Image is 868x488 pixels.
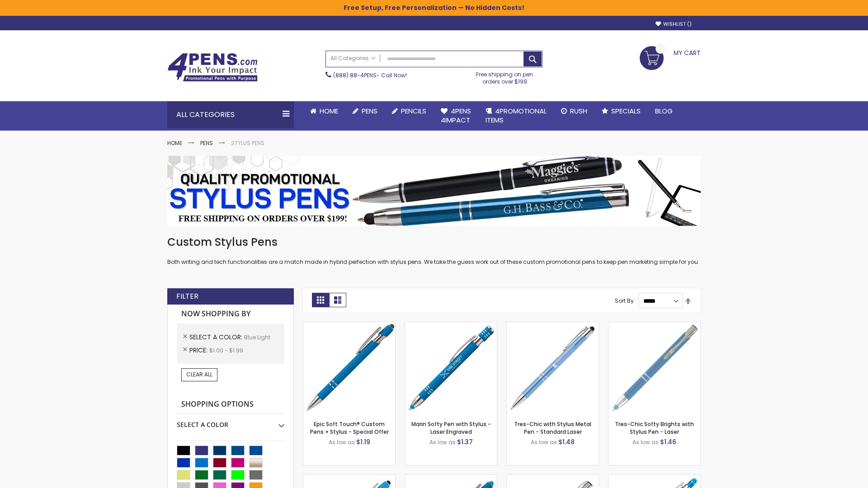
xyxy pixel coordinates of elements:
strong: Grid [312,293,329,307]
span: Specials [611,106,641,116]
a: Tres-Chic Softy Brights with Stylus Pen - Laser-Blue - Light [609,322,700,329]
a: Marin Softy Pen with Stylus - Laser Engraved [411,420,491,435]
a: Tres-Chic Softy Brights with Stylus Pen - Laser [615,420,694,435]
span: As low as [429,438,456,446]
span: $1.19 [356,437,370,446]
strong: Filter [176,291,198,301]
span: As low as [531,438,557,446]
span: 4Pens 4impact [441,106,471,125]
a: Pens [345,101,385,121]
strong: Shopping Options [177,395,284,414]
a: Rush [554,101,594,121]
span: $1.46 [660,437,676,446]
a: Ellipse Softy Brights with Stylus Pen - Laser-Blue - Light [405,474,497,482]
a: Specials [594,101,648,121]
a: Pens [200,139,213,147]
img: 4Pens Custom Pens and Promotional Products [167,53,258,82]
h1: Custom Stylus Pens [167,235,701,249]
div: All Categories [167,101,294,128]
a: Tres-Chic with Stylus Metal Pen - Standard Laser [514,420,591,435]
a: Phoenix Softy Brights with Stylus Pen - Laser-Blue - Light [609,474,700,482]
img: Tres-Chic Softy Brights with Stylus Pen - Laser-Blue - Light [609,322,700,414]
span: Pens [362,106,377,116]
strong: Stylus Pens [231,139,264,147]
strong: Now Shopping by [177,305,284,324]
span: Home [320,106,338,116]
a: Blog [648,101,680,121]
a: Marin Softy Pen with Stylus - Laser Engraved-Blue - Light [405,322,497,329]
span: Rush [570,106,587,116]
span: All Categories [330,55,376,62]
a: All Categories [326,51,380,66]
span: Blog [655,106,673,116]
img: 4P-MS8B-Blue - Light [303,322,395,414]
img: Stylus Pens [167,156,701,226]
img: Marin Softy Pen with Stylus - Laser Engraved-Blue - Light [405,322,497,414]
span: Clear All [186,371,212,378]
a: Clear All [181,368,217,381]
span: $1.48 [558,437,575,446]
div: Both writing and tech functionalities are a match made in hybrid perfection with stylus pens. We ... [167,235,701,266]
span: - Call Now! [333,71,407,79]
a: Home [303,101,345,121]
a: 4Pens4impact [434,101,478,131]
label: Sort By [615,297,634,305]
a: (888) 88-4PENS [333,71,377,79]
a: Tres-Chic Touch Pen - Standard Laser-Blue - Light [507,474,599,482]
span: Price [189,346,209,355]
span: $1.37 [457,437,473,446]
div: Select A Color [177,414,284,429]
span: As low as [329,438,355,446]
span: Pencils [401,106,426,116]
a: Pencils [385,101,434,121]
a: Epic Soft Touch® Custom Pens + Stylus - Special Offer [310,420,389,435]
img: Tres-Chic with Stylus Metal Pen - Standard Laser-Blue - Light [507,322,599,414]
div: Free shipping on pen orders over $199 [467,67,543,85]
span: Select A Color [189,333,244,342]
span: Blue Light [244,333,270,341]
span: 4PROMOTIONAL ITEMS [486,106,547,125]
a: Wishlist [656,21,692,28]
a: Home [167,139,182,147]
span: $1.00 - $1.99 [209,347,243,354]
a: 4P-MS8B-Blue - Light [303,322,395,329]
span: As low as [632,438,659,446]
a: Tres-Chic with Stylus Metal Pen - Standard Laser-Blue - Light [507,322,599,329]
a: Ellipse Stylus Pen - Standard Laser-Blue - Light [303,474,395,482]
a: 4PROMOTIONALITEMS [478,101,554,131]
